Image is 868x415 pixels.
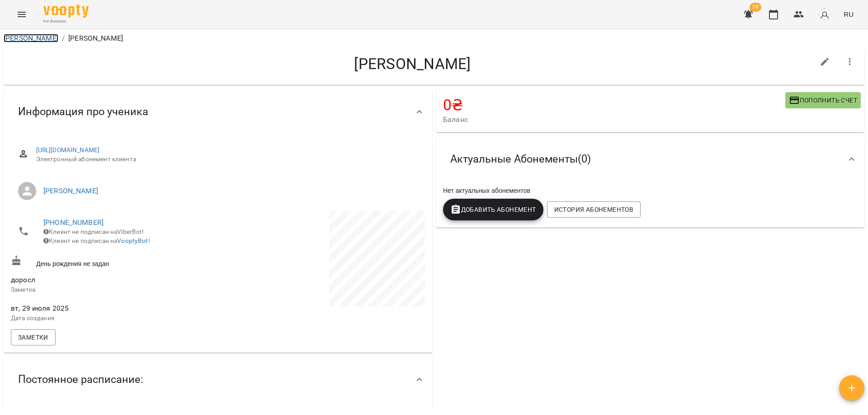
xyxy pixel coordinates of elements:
[43,19,89,24] span: For Business
[443,114,785,125] span: Баланс
[818,8,831,21] img: avatar_s.png
[18,373,143,387] span: Постоянное расписание:
[443,96,785,114] h4: 0 ₴
[4,89,432,135] div: Информация про ученика
[844,9,854,19] span: RU
[4,33,864,44] nav: breadcrumb
[11,285,216,294] p: Заметка
[18,332,48,343] span: Заметки
[36,155,418,164] span: Электронный абонемент клиента
[441,184,859,197] div: Нет актуальных абонементов
[11,4,33,25] button: Menu
[11,275,35,284] span: доросл
[840,6,857,23] button: RU
[11,329,56,345] button: Заметки
[443,199,543,220] button: Добавить Абонемент
[450,204,536,215] span: Добавить Абонемент
[11,55,814,73] h4: [PERSON_NAME]
[43,218,104,227] a: [PHONE_NUMBER]
[450,152,591,166] span: Актуальные Абонементы ( 0 )
[36,146,100,154] a: [URL][DOMAIN_NAME]
[547,201,641,218] button: История абонементов
[18,105,148,119] span: Информация про ученика
[9,253,218,270] div: День рождения не задан
[11,303,216,314] span: вт, 29 июля 2025
[43,5,89,18] img: Voopty Logo
[785,92,861,108] button: Пополнить счет
[4,34,58,42] a: [PERSON_NAME]
[750,3,761,12] span: 28
[62,33,65,44] li: /
[789,95,857,106] span: Пополнить счет
[43,237,150,244] span: Клиент не подписан на !
[117,237,148,244] a: VooptyBot
[11,314,216,323] p: Дата создания
[554,204,633,215] span: История абонементов
[43,187,98,195] a: [PERSON_NAME]
[43,228,144,235] span: Клиент не подписан на ViberBot!
[68,33,123,44] p: [PERSON_NAME]
[4,356,432,403] div: Постоянное расписание:
[436,136,864,182] div: Актуальные Абонементы(0)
